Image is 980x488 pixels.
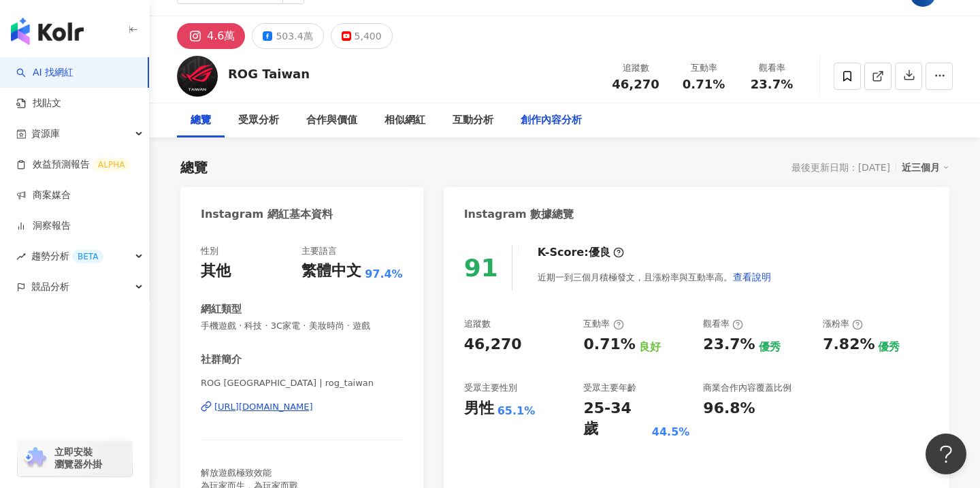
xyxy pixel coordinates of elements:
[16,219,71,233] a: 洞察報告
[703,318,743,330] div: 觀看率
[583,318,623,330] div: 互動率
[18,440,132,476] a: chrome extension立即安裝 瀏覽器外掛
[201,302,242,316] div: 網紅類型
[177,23,245,49] button: 4.6萬
[306,112,357,129] div: 合作與價值
[301,245,337,257] div: 主要語言
[31,272,69,302] span: 競品分析
[191,112,211,129] div: 總覽
[733,272,771,282] span: 查看說明
[11,18,84,45] img: logo
[652,425,690,440] div: 44.5%
[878,340,900,355] div: 優秀
[521,112,582,129] div: 創作內容分析
[252,23,323,49] button: 503.4萬
[464,334,522,355] div: 46,270
[385,112,425,129] div: 相似網紅
[453,112,493,129] div: 互動分析
[201,353,242,367] div: 社群簡介
[201,401,403,413] a: [URL][DOMAIN_NAME]
[589,245,610,260] div: 優良
[583,382,636,394] div: 受眾主要年齡
[276,27,312,46] div: 503.4萬
[180,158,208,177] div: 總覽
[16,252,26,261] span: rise
[238,112,279,129] div: 受眾分析
[464,254,498,282] div: 91
[22,447,48,469] img: chrome extension
[201,207,333,222] div: Instagram 網紅基本資料
[16,189,71,202] a: 商案媒合
[201,377,403,389] span: ROG [GEOGRAPHIC_DATA] | rog_taiwan
[201,261,231,282] div: 其他
[228,65,310,82] div: ROG Taiwan
[823,334,875,355] div: 7.82%
[72,250,103,263] div: BETA
[791,162,890,173] div: 最後更新日期：[DATE]
[926,434,966,474] iframe: Help Scout Beacon - Open
[538,263,772,291] div: 近期一到三個月積極發文，且漲粉率與互動率高。
[538,245,624,260] div: K-Score :
[639,340,661,355] div: 良好
[497,404,536,419] div: 65.1%
[703,382,791,394] div: 商業合作內容覆蓋比例
[31,241,103,272] span: 趨勢分析
[16,97,61,110] a: 找貼文
[610,61,661,75] div: 追蹤數
[583,334,635,355] div: 0.71%
[16,158,130,172] a: 效益預測報告ALPHA
[464,318,491,330] div: 追蹤數
[331,23,393,49] button: 5,400
[746,61,798,75] div: 觀看率
[214,401,313,413] div: [URL][DOMAIN_NAME]
[301,261,361,282] div: 繁體中文
[823,318,863,330] div: 漲粉率
[31,118,60,149] span: 資源庫
[355,27,382,46] div: 5,400
[365,267,403,282] span: 97.4%
[759,340,781,355] div: 優秀
[207,27,235,46] div: 4.6萬
[464,382,517,394] div: 受眾主要性別
[678,61,730,75] div: 互動率
[464,207,574,222] div: Instagram 數據總覽
[54,446,102,470] span: 立即安裝 瀏覽器外掛
[583,398,648,440] div: 25-34 歲
[683,78,725,91] span: 0.71%
[703,398,755,419] div: 96.8%
[464,398,494,419] div: 男性
[612,77,659,91] span: 46,270
[201,245,218,257] div: 性別
[703,334,755,355] div: 23.7%
[16,66,73,80] a: searchAI 找網紅
[751,78,793,91] span: 23.7%
[732,263,772,291] button: 查看說明
[902,159,949,176] div: 近三個月
[201,320,403,332] span: 手機遊戲 · 科技 · 3C家電 · 美妝時尚 · 遊戲
[177,56,218,97] img: KOL Avatar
